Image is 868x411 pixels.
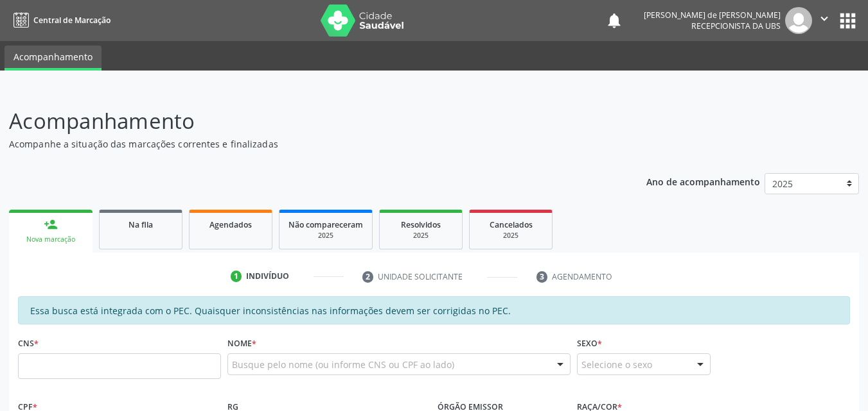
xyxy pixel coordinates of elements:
div: 2025 [288,231,363,240]
label: Nome [227,333,256,353]
label: CNS [18,333,39,353]
label: Sexo [577,333,602,353]
span: Recepcionista da UBS [691,21,781,31]
span: Cancelados [490,219,533,230]
span: Na fila [128,219,153,230]
span: Busque pelo nome (ou informe CNS ou CPF ao lado) [232,358,454,371]
div: 2025 [389,231,453,240]
p: Ano de acompanhamento [646,173,760,189]
div: 2025 [479,231,543,240]
p: Acompanhamento [9,105,604,137]
span: Agendados [209,219,252,230]
span: Não compareceram [288,219,363,230]
div: Indivíduo [246,271,289,282]
a: Acompanhamento [4,46,102,71]
span: Resolvidos [401,219,441,230]
div: [PERSON_NAME] de [PERSON_NAME] [644,10,781,21]
button: apps [837,10,859,32]
span: Selecione o sexo [581,358,652,371]
i:  [817,12,831,26]
a: Central de Marcação [9,10,111,31]
div: 1 [231,271,242,282]
button: notifications [605,12,623,29]
div: Essa busca está integrada com o PEC. Quaisquer inconsistências nas informações devem ser corrigid... [18,296,850,324]
div: Nova marcação [18,235,84,244]
button:  [812,7,837,34]
p: Acompanhe a situação das marcações correntes e finalizadas [9,137,604,151]
img: img [785,7,812,34]
div: person_add [44,217,58,231]
span: Central de Marcação [33,15,111,26]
